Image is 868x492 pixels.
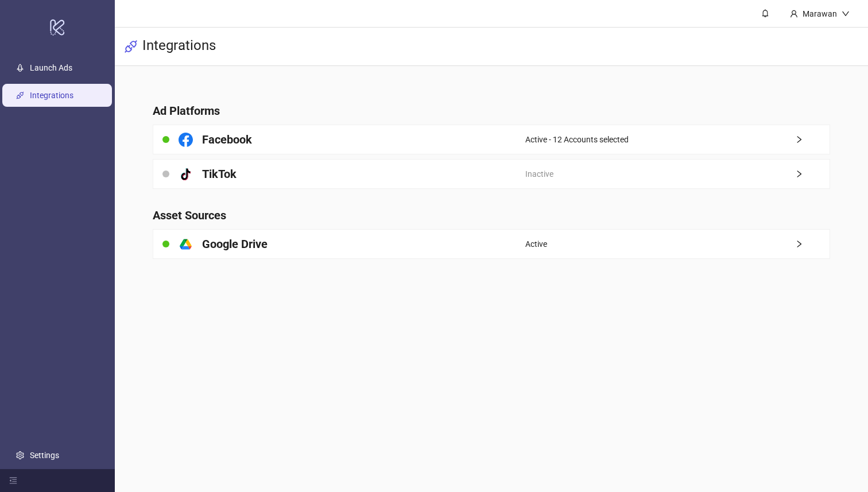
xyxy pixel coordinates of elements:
[30,91,73,100] a: Integrations
[798,7,842,20] div: Marawan
[30,451,59,460] a: Settings
[790,10,798,18] span: user
[202,236,268,252] h4: Google Drive
[153,207,830,223] h4: Asset Sources
[9,476,17,485] span: menu-fold
[153,103,830,119] h4: Ad Platforms
[202,166,237,182] h4: TikTok
[153,159,830,189] a: TikTokInactiveright
[525,168,553,180] span: Inactive
[153,229,830,259] a: Google DriveActiveright
[795,170,830,178] span: right
[202,131,252,148] h4: Facebook
[142,37,216,56] h3: Integrations
[795,240,830,248] span: right
[525,133,629,146] span: Active - 12 Accounts selected
[842,10,850,18] span: down
[124,40,138,53] span: api
[761,9,769,17] span: bell
[525,238,547,250] span: Active
[30,64,72,73] a: Launch Ads
[795,135,830,144] span: right
[153,125,830,154] a: FacebookActive - 12 Accounts selectedright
